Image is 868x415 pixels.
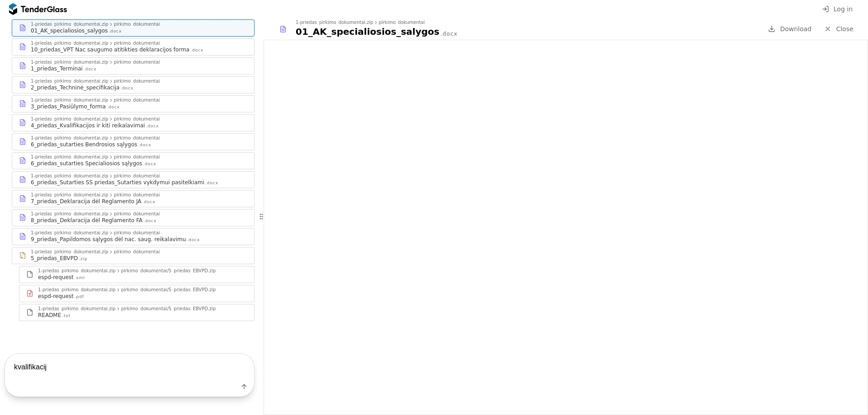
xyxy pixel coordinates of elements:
[38,269,116,273] div: 1-priedas_pirkimo_dokumentai.zip
[62,313,71,319] div: .txt
[108,28,122,34] div: .docx
[31,141,137,148] div: 6_priedas_sutarties Bendrosios sąlygos
[31,22,108,27] div: 1-priedas_pirkimo_dokumentai.zip
[114,60,160,65] div: pirkimo_dokumentai
[31,117,108,121] div: 1-priedas_pirkimo_dokumentai.zip
[296,20,373,25] div: 1-priedas_pirkimo_dokumentai.zip
[107,104,120,110] div: .docx
[440,30,458,38] div: .docx
[5,354,254,380] textarea: kvalifikacij
[31,103,106,110] div: 3_priedas_Pasiūlymo_forma
[834,5,853,13] span: Log in
[121,269,216,273] div: pirkimo_dokumentai/5_priedas_EBVPD.zip
[31,198,142,205] div: 7_priedas_Deklaracija dėl Reglamento JA
[114,22,160,27] div: pirkimo_dokumentai
[12,228,255,245] a: 1-priedas_pirkimo_dokumentai.zippirkimo_dokumentai9_priedas_Papildomos sąlygos dėl nac. saug. rei...
[84,66,97,72] div: .docx
[12,171,255,188] a: 1-priedas_pirkimo_dokumentai.zippirkimo_dokumentai6_priedas_Sutarties SS priedas_Sutarties vykdym...
[31,136,108,140] div: 1-priedas_pirkimo_dokumentai.zip
[114,136,160,140] div: pirkimo_dokumentai
[31,217,142,224] div: 8_priedas_Deklaracija dėl Reglamento FA
[296,25,439,38] div: 01_AK_specialiosios_salygos
[31,174,108,178] div: 1-priedas_pirkimo_dokumentai.zip
[31,179,204,186] div: 6_priedas_Sutarties SS priedas_Sutarties vykdymui pasitelkiami
[75,275,85,281] div: .xml
[38,288,116,292] div: 1-priedas_pirkimo_dokumentai.zip
[114,117,160,121] div: pirkimo_dokumentai
[780,25,811,33] span: Download
[114,174,160,178] div: pirkimo_dokumentai
[819,23,859,35] a: Close
[114,193,160,197] div: pirkimo_dokumentai
[114,41,160,46] div: pirkimo_dokumentai
[31,160,142,167] div: 6_priedas_sutarties Specialiosios sąlygos
[114,250,160,254] div: pirkimo_dokumentai
[19,266,255,283] a: 1-priedas_pirkimo_dokumentai.zippirkimo_dokumentai/5_priedas_EBVPD.zipespd-request.xml
[31,98,108,103] div: 1-priedas_pirkimo_dokumentai.zip
[12,190,255,207] a: 1-priedas_pirkimo_dokumentai.zippirkimo_dokumentai7_priedas_Deklaracija dėl Reglamento JA.docx
[765,23,814,35] a: Download
[12,38,255,56] a: 1-priedas_pirkimo_dokumentai.zippirkimo_dokumentai10_priedas_VPT Nac saugumo atitikties deklaraci...
[187,237,200,243] div: .docx
[38,293,74,300] div: espd-request
[31,27,108,34] div: 01_AK_specialiosios_salygos
[19,285,255,302] a: 1-priedas_pirkimo_dokumentai.zippirkimo_dokumentai/5_priedas_EBVPD.zipespd-request.pdf
[379,20,425,25] div: pirkimo_dokumentai
[114,98,160,103] div: pirkimo_dokumentai
[190,47,203,53] div: .docx
[12,152,255,169] a: 1-priedas_pirkimo_dokumentai.zippirkimo_dokumentai6_priedas_sutarties Specialiosios sąlygos.docx
[31,84,119,91] div: 2_priedas_Techninė_specifikacija
[38,274,74,281] div: espd-request
[31,212,108,216] div: 1-priedas_pirkimo_dokumentai.zip
[143,218,156,224] div: .docx
[75,294,84,300] div: .pdf
[19,304,255,321] a: 1-priedas_pirkimo_dokumentai.zippirkimo_dokumentai/5_priedas_EBVPD.zipREADME.txt
[114,79,160,84] div: pirkimo_dokumentai
[31,46,189,53] div: 10_priedas_VPT Nac saugumo atitikties deklaracijos forma
[31,231,108,235] div: 1-priedas_pirkimo_dokumentai.zip
[121,288,216,292] div: pirkimo_dokumentai/5_priedas_EBVPD.zip
[12,95,255,112] a: 1-priedas_pirkimo_dokumentai.zippirkimo_dokumentai3_priedas_Pasiūlymo_forma.docx
[79,256,87,262] div: .zip
[12,247,255,264] a: 1-priedas_pirkimo_dokumentai.zippirkimo_dokumentai5_priedas_EBVPD.zip
[31,65,83,72] div: 1_priedas_Terminai
[121,307,216,311] div: pirkimo_dokumentai/5_priedas_EBVPD.zip
[836,25,853,33] span: Close
[114,155,160,159] div: pirkimo_dokumentai
[143,161,156,167] div: .docx
[12,133,255,150] a: 1-priedas_pirkimo_dokumentai.zippirkimo_dokumentai6_priedas_sutarties Bendrosios sąlygos.docx
[31,236,186,243] div: 9_priedas_Papildomos sąlygos dėl nac. saug. reikalavimu
[114,231,160,235] div: pirkimo_dokumentai
[12,209,255,226] a: 1-priedas_pirkimo_dokumentai.zippirkimo_dokumentai8_priedas_Deklaracija dėl Reglamento FA.docx
[31,193,108,197] div: 1-priedas_pirkimo_dokumentai.zip
[12,57,255,75] a: 1-priedas_pirkimo_dokumentai.zippirkimo_dokumentai1_priedas_Terminai.docx
[31,122,145,129] div: 4_priedas_Kvalifikacijos ir kiti reikalavimai
[31,255,78,262] div: 5_priedas_EBVPD
[114,212,160,216] div: pirkimo_dokumentai
[31,79,108,84] div: 1-priedas_pirkimo_dokumentai.zip
[31,155,108,159] div: 1-priedas_pirkimo_dokumentai.zip
[142,199,156,205] div: .docx
[12,76,255,93] a: 1-priedas_pirkimo_dokumentai.zippirkimo_dokumentai2_priedas_Techninė_specifikacija.docx
[146,123,159,129] div: .docx
[38,312,61,319] div: README
[31,60,108,65] div: 1-priedas_pirkimo_dokumentai.zip
[205,180,218,186] div: .docx
[31,41,108,46] div: 1-priedas_pirkimo_dokumentai.zip
[31,250,108,254] div: 1-priedas_pirkimo_dokumentai.zip
[38,307,116,311] div: 1-priedas_pirkimo_dokumentai.zip
[819,4,855,15] button: Log in
[12,114,255,131] a: 1-priedas_pirkimo_dokumentai.zippirkimo_dokumentai4_priedas_Kvalifikacijos ir kiti reikalavimai.docx
[12,19,255,37] a: 1-priedas_pirkimo_dokumentai.zippirkimo_dokumentai01_AK_specialiosios_salygos.docx
[120,85,133,91] div: .docx
[138,142,151,148] div: .docx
